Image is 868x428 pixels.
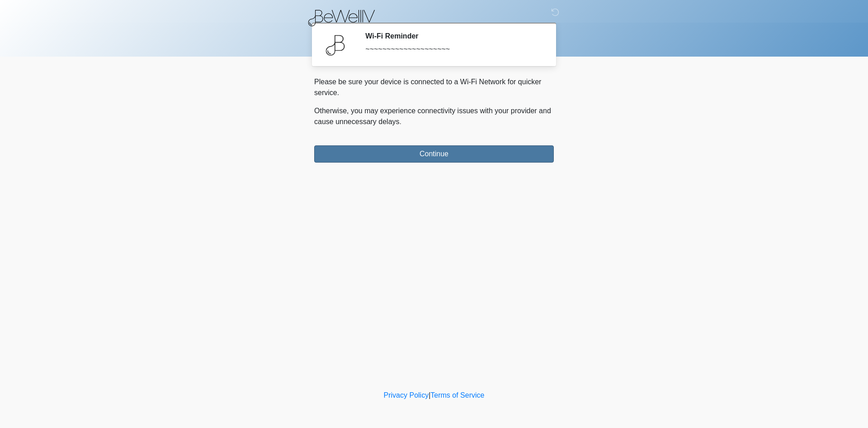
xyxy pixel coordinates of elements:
[429,391,430,399] a: |
[314,145,554,163] button: Continue
[365,44,540,55] div: ~~~~~~~~~~~~~~~~~~~~
[384,391,429,399] a: Privacy Policy
[400,118,401,125] span: .
[365,32,540,40] h2: Wi-Fi Reminder
[305,7,381,28] img: BeWell IV Logo
[430,391,484,399] a: Terms of Service
[321,32,348,59] img: Agent Avatar
[314,106,554,127] p: Otherwise, you may experience connectivity issues with your provider and cause unnecessary delays
[314,77,554,98] p: Please be sure your device is connected to a Wi-Fi Network for quicker service.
